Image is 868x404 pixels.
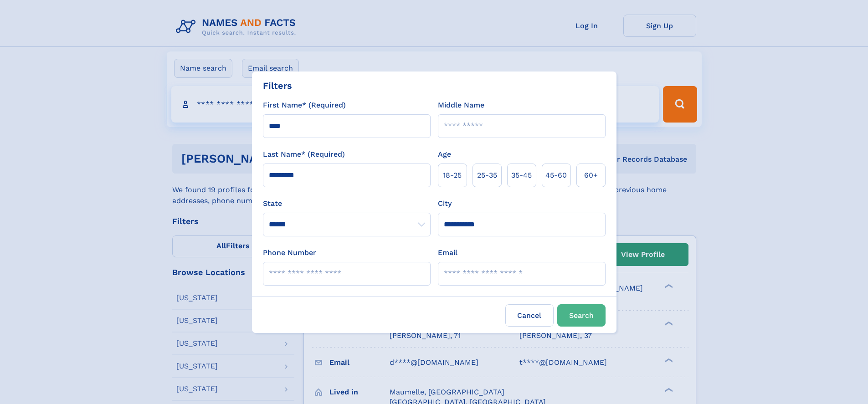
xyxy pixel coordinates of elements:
span: 60+ [584,170,598,181]
label: Middle Name [438,100,484,111]
label: Phone Number [263,247,316,258]
span: 45‑60 [545,170,567,181]
label: Cancel [505,304,554,327]
label: First Name* (Required) [263,100,346,111]
button: Search [557,304,606,327]
label: City [438,198,452,209]
span: 25‑35 [477,170,497,181]
span: 18‑25 [443,170,462,181]
label: Last Name* (Required) [263,149,345,160]
label: State [263,198,431,209]
div: Filters [263,79,292,92]
span: 35‑45 [511,170,532,181]
label: Email [438,247,457,258]
label: Age [438,149,451,160]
